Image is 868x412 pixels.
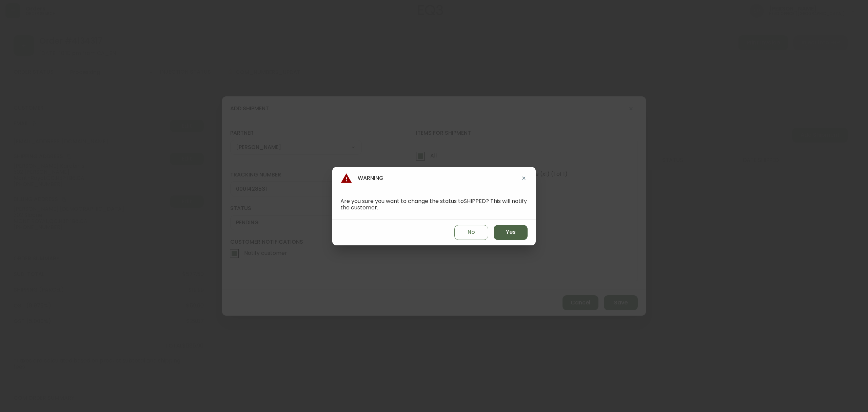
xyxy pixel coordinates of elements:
[506,228,516,236] span: Yes
[454,225,488,240] button: No
[468,228,475,236] span: No
[494,225,528,240] button: Yes
[340,172,383,184] h4: Warning
[340,197,527,211] span: Are you sure you want to change the status to SHIPPED ? This will notify the customer.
